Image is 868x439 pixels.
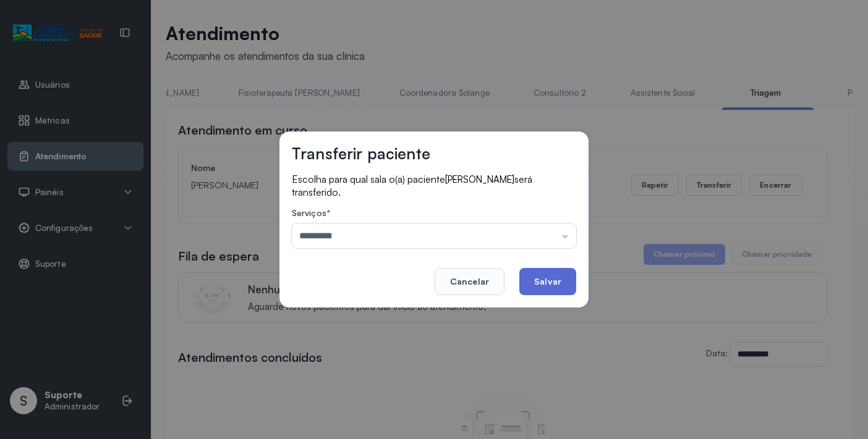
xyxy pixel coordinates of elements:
button: Salvar [519,268,576,295]
span: Serviços [292,207,326,218]
button: Cancelar [435,268,504,295]
span: [PERSON_NAME] [445,174,514,185]
p: Escolha para qual sala o(a) paciente será transferido. [292,173,576,198]
h3: Transferir paciente [292,144,430,163]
